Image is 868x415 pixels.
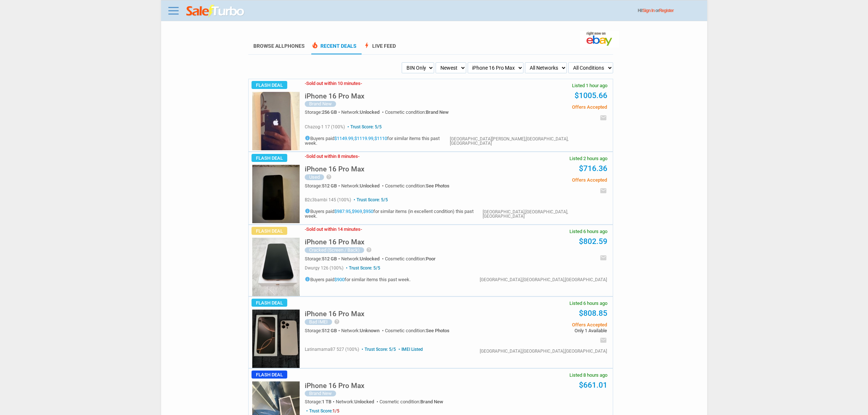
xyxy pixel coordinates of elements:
[426,109,449,115] span: Brand New
[334,136,353,141] a: $1149.99
[579,164,607,173] a: $716.36
[305,408,339,414] span: Trust Score:
[305,81,362,86] h3: Sold out within 10 minutes
[346,124,382,129] span: Trust Score: 5/5
[360,256,379,261] span: Unlocked
[480,278,607,282] div: [GEOGRAPHIC_DATA],[GEOGRAPHIC_DATA],[GEOGRAPHIC_DATA]
[360,347,396,352] span: Trust Score: 5/5
[379,399,443,404] div: Cosmetic condition:
[305,227,362,232] h3: Sold out within 14 minutes
[385,183,449,188] div: Cosmetic condition:
[334,319,340,325] i: help
[253,43,305,49] a: Browse AllPhones
[341,110,385,115] div: Network:
[252,238,300,296] img: s-l225.jpg
[305,347,359,352] span: latinamama87 527 (100%)
[363,42,370,49] span: bolt
[252,310,300,368] img: s-l225.jpg
[600,254,607,261] i: email
[579,381,607,389] a: $661.01
[600,114,607,121] i: email
[305,208,483,218] h5: Buyers paid , , for similar items (in excellent condition) this past week.
[322,183,337,189] span: 512 GB
[252,165,300,223] img: s-l225.jpg
[497,178,607,182] span: Offers Accepted
[252,299,287,307] span: Flash Deal
[659,8,674,13] a: Register
[305,240,365,245] a: iPhone 16 Pro Max
[385,110,449,115] div: Cosmetic condition:
[305,391,336,396] div: Brand New
[397,347,423,352] span: IMEI Listed
[305,247,364,253] div: Cracked (Screen / Back)
[352,197,388,202] span: Trust Score: 5/5
[305,382,365,389] h5: iPhone 16 Pro Max
[569,156,607,161] span: Listed 2 hours ago
[305,399,336,404] div: Storage:
[305,256,341,261] div: Storage:
[305,276,410,282] h5: Buyers paid for similar items this past week.
[354,136,373,141] a: $1119.99
[305,197,351,202] span: b2c3bambi 145 (100%)
[252,371,287,379] span: Flash Deal
[305,166,365,172] h5: iPhone 16 Pro Max
[252,92,300,150] img: s-l225.jpg
[311,42,319,49] span: local_fire_department
[305,167,365,172] a: iPhone 16 Pro Max
[252,227,287,235] span: Flash Deal
[341,183,385,188] div: Network:
[305,94,365,100] a: iPhone 16 Pro Max
[358,154,359,159] span: -
[305,312,365,317] a: iPhone 16 Pro Max
[569,373,607,377] span: Listed 8 hours ago
[426,183,449,189] span: See Photos
[341,328,385,333] div: Network:
[360,109,379,115] span: Unlocked
[426,328,449,333] span: See Photos
[305,174,324,180] div: Used
[326,174,332,180] i: help
[569,301,607,306] span: Listed 6 hours ago
[569,229,607,234] span: Listed 6 hours ago
[305,328,341,333] div: Storage:
[385,256,436,261] div: Cosmetic condition:
[579,237,607,246] a: $802.59
[252,154,287,162] span: Flash Deal
[305,384,365,389] a: iPhone 16 Pro Max
[311,43,357,54] a: local_fire_departmentRecent Deals
[305,81,306,86] span: -
[322,256,337,261] span: 512 GB
[600,337,607,344] i: email
[332,408,339,414] span: 1/5
[305,183,341,188] div: Storage:
[305,154,306,159] span: -
[497,328,607,333] span: Only 1 Available
[305,101,336,107] div: Brand New
[305,265,343,271] span: dwurgy 126 (100%)
[374,136,387,141] a: $1110
[497,322,607,327] span: Offers Accepted
[363,209,373,214] a: $950
[643,8,655,13] a: Sign In
[420,399,443,404] span: Brand New
[305,135,450,146] h5: Buyers paid , , for similar items this past week.
[334,277,345,282] a: $900
[354,399,374,404] span: Unlocked
[579,309,607,318] a: $808.85
[341,256,385,261] div: Network:
[322,109,337,115] span: 256 GB
[305,110,341,115] div: Storage:
[305,310,365,317] h5: iPhone 16 Pro Max
[336,399,379,404] div: Network:
[186,5,245,18] img: saleturbo.com - Online Deals and Discount Coupons
[305,93,365,100] h5: iPhone 16 Pro Max
[361,81,362,86] span: -
[497,105,607,109] span: Offers Accepted
[352,209,362,214] a: $969
[284,43,305,49] span: Phones
[305,135,310,141] i: info
[305,319,332,325] div: Bad IMEI
[305,226,306,232] span: -
[252,81,287,89] span: Flash Deal
[322,399,331,404] span: 1 TB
